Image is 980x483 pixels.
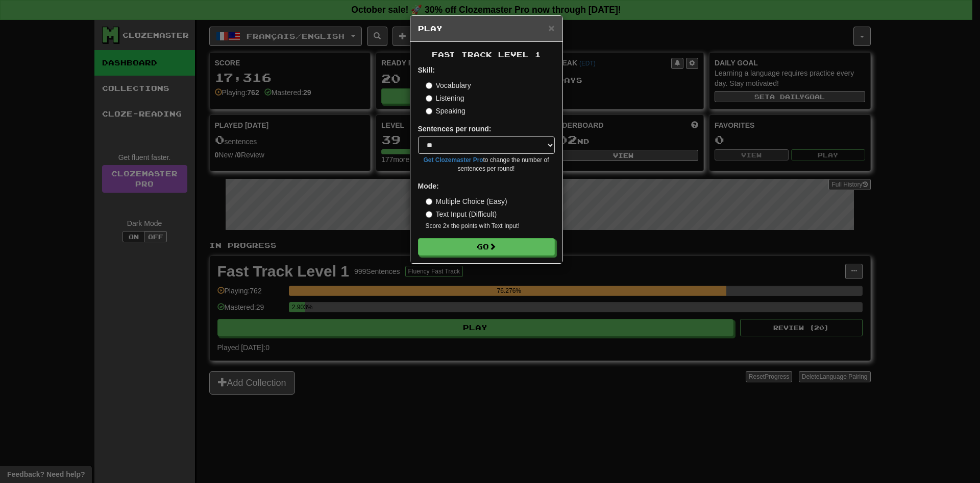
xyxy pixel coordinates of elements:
input: Vocabulary [426,82,432,89]
strong: Mode: [418,182,439,190]
button: Close [548,22,554,33]
h5: Play [418,24,555,34]
strong: Skill: [418,66,435,74]
input: Multiple Choice (Easy) [426,198,432,205]
label: Listening [426,93,464,103]
button: Go [418,238,555,256]
input: Listening [426,95,432,102]
small: Score 2x the points with Text Input ! [426,222,555,231]
label: Text Input (Difficult) [426,209,497,219]
span: × [548,22,554,34]
label: Vocabulary [426,80,471,90]
label: Speaking [426,106,465,116]
input: Text Input (Difficult) [426,211,432,218]
span: Fast Track Level 1 [432,50,541,59]
small: to change the number of sentences per round! [418,156,555,173]
a: Get Clozemaster Pro [424,156,483,164]
label: Multiple Choice (Easy) [426,196,507,206]
input: Speaking [426,108,432,114]
label: Sentences per round: [418,124,492,134]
